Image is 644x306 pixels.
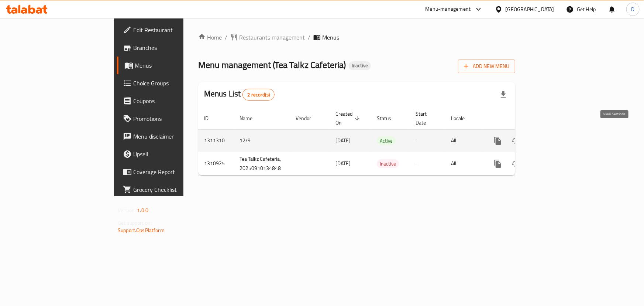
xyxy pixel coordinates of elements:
span: Upsell [133,150,216,159]
div: Total records count [242,89,275,101]
span: [DATE] [335,159,351,168]
span: Version: [118,205,136,215]
button: more [489,155,507,173]
a: Choice Groups [117,74,221,92]
li: / [225,33,227,42]
div: [GEOGRAPHIC_DATA] [506,5,554,13]
span: Created On [335,109,362,127]
span: Restaurants management [239,33,305,42]
button: Change Status [507,132,524,150]
span: Menus [135,61,216,70]
span: Branches [133,43,216,52]
span: D [631,5,634,13]
a: Restaurants management [230,33,305,42]
span: Add New Menu [464,62,509,71]
button: Add New Menu [458,59,515,73]
span: Promotions [133,114,216,123]
td: - [410,129,445,152]
th: Actions [483,107,566,130]
td: 12/9 [234,129,290,152]
span: Coupons [133,96,216,105]
div: Menu-management [426,5,471,14]
span: ID [204,114,218,123]
span: Menu disclaimer [133,132,216,141]
button: more [489,132,507,150]
a: Coverage Report [117,163,221,181]
a: Edit Restaurant [117,21,221,39]
span: Menu management ( Tea Talkz Cafeteria ) [198,57,346,73]
span: Get support on: [118,218,152,228]
span: Inactive [349,62,371,69]
td: - [410,152,445,175]
nav: breadcrumb [198,33,515,42]
span: [DATE] [335,136,351,145]
span: Grocery Checklist [133,185,216,194]
span: 1.0.0 [137,205,148,215]
span: Active [377,137,396,145]
span: Choice Groups [133,79,216,88]
td: All [445,129,483,152]
a: Upsell [117,145,221,163]
span: Status [377,114,401,123]
span: Locale [451,114,474,123]
div: Active [377,136,396,145]
span: Menus [322,33,339,42]
h2: Menus List [204,88,275,101]
a: Grocery Checklist [117,181,221,198]
span: Name [240,114,262,123]
span: 2 record(s) [243,91,274,98]
a: Branches [117,39,221,57]
td: All [445,152,483,175]
a: Promotions [117,110,221,127]
span: Coverage Report [133,167,216,176]
td: Tea Talkz Cafeteria, 20250910134848 [234,152,290,175]
a: Support.OpsPlatform [118,225,165,235]
span: Start Date [416,109,436,127]
li: / [308,33,310,42]
span: Inactive [377,160,399,168]
span: Vendor [296,114,321,123]
div: Inactive [377,159,399,168]
span: Edit Restaurant [133,25,216,34]
a: Coupons [117,92,221,110]
div: Inactive [349,61,371,70]
table: enhanced table [198,107,566,176]
a: Menus [117,57,221,74]
button: Change Status [507,155,524,173]
a: Menu disclaimer [117,127,221,145]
